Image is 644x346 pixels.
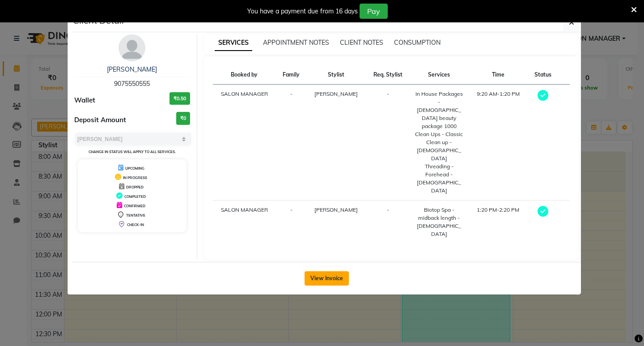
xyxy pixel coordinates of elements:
[340,38,383,47] span: CLIENT NOTES
[415,130,463,162] div: Clean Ups - Classic Clean up - [DEMOGRAPHIC_DATA]
[366,201,410,244] td: -
[306,65,366,85] th: Stylist
[276,201,306,244] td: -
[123,175,147,180] span: IN PROGRESS
[469,85,528,201] td: 9:20 AM-1:20 PM
[469,201,528,244] td: 1:20 PM-2:20 PM
[247,7,358,16] div: You have a payment due from 16 days
[107,65,157,73] a: [PERSON_NAME]
[169,92,190,105] h3: ₹0.50
[124,204,145,208] span: CONFIRMED
[415,206,463,238] div: Biotop Spa - midback length - [DEMOGRAPHIC_DATA]
[126,213,145,218] span: TENTATIVE
[314,90,358,97] span: [PERSON_NAME]
[213,85,276,201] td: SALON MANAGER
[314,206,358,213] span: [PERSON_NAME]
[305,271,349,286] button: View Invoice
[213,201,276,244] td: SALON MANAGER
[276,85,306,201] td: -
[126,185,144,189] span: DROPPED
[394,38,441,47] span: CONSUMPTION
[74,95,95,106] span: Wallet
[415,90,463,130] div: In House Packages - [DEMOGRAPHIC_DATA] beauty package 1000
[415,162,463,195] div: Threading - Forehead - [DEMOGRAPHIC_DATA]
[366,85,410,201] td: -
[528,65,558,85] th: Status
[89,150,176,154] small: Change in status will apply to all services.
[410,65,469,85] th: Services
[119,34,145,61] img: avatar
[114,80,150,88] span: 9075550555
[125,166,144,171] span: UPCOMING
[215,35,252,51] span: SERVICES
[366,65,410,85] th: Req. Stylist
[176,112,190,125] h3: ₹0
[124,194,146,199] span: COMPLETED
[263,38,329,47] span: APPOINTMENT NOTES
[469,65,528,85] th: Time
[127,222,144,227] span: CHECK-IN
[276,65,306,85] th: Family
[360,4,388,19] button: Pay
[74,115,126,125] span: Deposit Amount
[213,65,276,85] th: Booked by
